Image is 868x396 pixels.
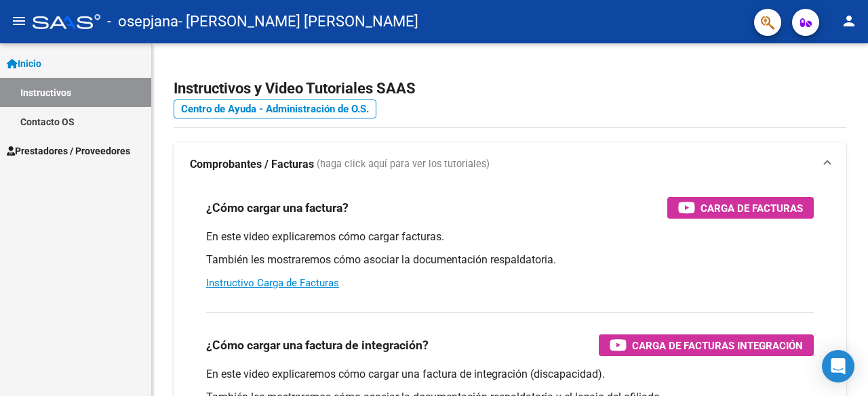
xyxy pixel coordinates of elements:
[190,157,314,172] strong: Comprobantes / Facturas
[178,7,418,37] span: - [PERSON_NAME] [PERSON_NAME]
[822,350,854,382] div: Open Intercom Messenger
[11,13,27,29] mat-icon: menu
[174,100,376,118] a: Centro de Ayuda - Administración de O.S.
[107,7,178,37] span: - osepjana
[667,197,814,219] button: Carga de Facturas
[7,56,41,71] span: Inicio
[206,277,339,289] a: Instructivo Carga de Facturas
[206,367,814,382] p: En este video explicaremos cómo cargar una factura de integración (discapacidad).
[206,252,814,267] p: También les mostraremos cómo asociar la documentación respaldatoria.
[174,76,846,102] h2: Instructivos y Video Tutoriales SAAS
[206,229,814,244] p: En este video explicaremos cómo cargar facturas.
[206,198,349,217] h3: ¿Cómo cargar una factura?
[632,337,803,354] span: Carga de Facturas Integración
[206,336,429,355] h3: ¿Cómo cargar una factura de integración?
[701,200,803,217] span: Carga de Facturas
[174,143,846,186] mat-expansion-panel-header: Comprobantes / Facturas (haga click aquí para ver los tutoriales)
[7,144,130,158] span: Prestadores / Proveedores
[599,334,814,356] button: Carga de Facturas Integración
[317,157,490,172] span: (haga click aquí para ver los tutoriales)
[841,13,857,29] mat-icon: person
